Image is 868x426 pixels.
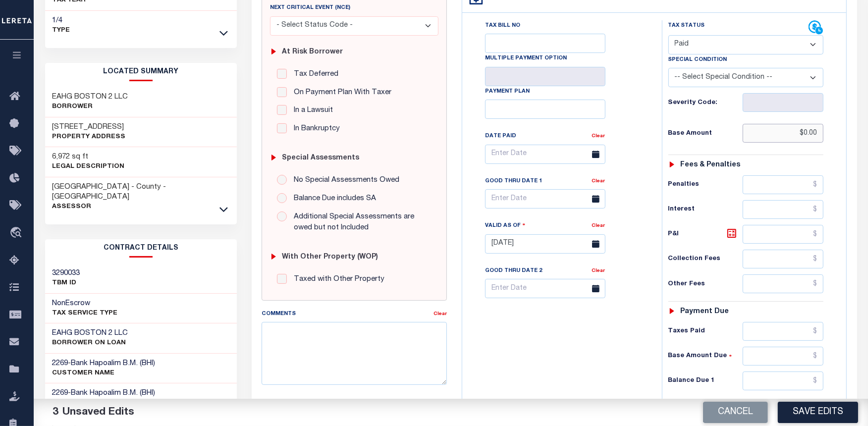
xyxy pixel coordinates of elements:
[282,48,343,56] h6: At Risk Borrower
[53,16,70,26] h3: 1/4
[743,250,824,268] input: $
[485,132,516,141] label: Date Paid
[53,102,128,112] p: Borrower
[485,189,605,209] input: Enter Date
[282,253,378,262] h6: with Other Property (WOP)
[668,352,743,360] h6: Base Amount Due
[53,369,156,378] p: CUSTOMER Name
[668,327,743,335] h6: Taxes Paid
[289,175,400,186] label: No Special Assessments Owed
[668,99,743,107] h6: Severity Code:
[485,145,605,164] input: Enter Date
[53,162,125,172] p: Legal Description
[668,227,743,241] h6: P&I
[668,181,743,189] h6: Penalties
[668,206,743,213] h6: Interest
[53,122,126,132] h3: [STREET_ADDRESS]
[289,87,392,99] label: On Payment Plan With Taxer
[668,280,743,288] h6: Other Fees
[289,193,377,205] label: Balance Due includes SA
[743,200,824,219] input: $
[262,310,296,319] label: Comments
[53,268,80,278] h3: 3290033
[289,274,385,285] label: Taxed with Other Property
[289,69,339,80] label: Tax Deferred
[743,274,824,293] input: $
[282,154,359,162] h6: Special Assessments
[668,56,727,64] label: Special Condition
[53,359,156,369] h3: -
[289,123,340,135] label: In Bankruptcy
[434,312,447,317] a: Clear
[680,308,729,316] h6: Payment due
[53,407,58,418] span: 3
[53,309,118,319] p: Tax Service Type
[743,372,824,390] input: $
[53,328,128,338] h3: EAHG BOSTON 2 LLC
[592,223,605,228] a: Clear
[485,221,526,230] label: Valid as Of
[668,255,743,263] h6: Collection Fees
[45,239,237,258] h2: CONTRACT details
[485,54,567,63] label: Multiple Payment Option
[668,22,705,30] label: Tax Status
[53,338,128,348] p: BORROWER ON LOAN
[53,152,125,162] h3: 6,972 sq ft
[743,225,824,244] input: $
[53,278,80,288] p: TBM ID
[71,360,156,367] span: Bank Hapoalim B.M. (BHI)
[743,124,824,143] input: $
[71,389,156,397] span: Bank Hapoalim B.M. (BHI)
[703,402,768,423] button: Cancel
[485,234,605,254] input: Enter Date
[668,377,743,385] h6: Balance Due 1
[53,389,68,397] span: 2269
[485,88,530,96] label: Payment Plan
[45,63,237,81] h2: LOCATED SUMMARY
[743,175,824,194] input: $
[53,26,70,36] p: Type
[485,22,520,30] label: Tax Bill No
[53,202,229,212] p: Assessor
[680,161,740,169] h6: Fees & Penalties
[270,4,350,12] label: Next Critical Event (NCE)
[592,179,605,184] a: Clear
[53,132,126,142] p: Property Address
[668,130,743,138] h6: Base Amount
[53,388,156,398] h3: -
[289,212,432,234] label: Additional Special Assessments are owed but not Included
[592,268,605,273] a: Clear
[743,347,824,366] input: $
[62,407,134,418] span: Unsaved Edits
[485,177,542,186] label: Good Thru Date 1
[53,92,128,102] h3: EAHG BOSTON 2 LLC
[53,299,118,309] h3: NonEscrow
[9,227,25,240] i: travel_explore
[289,105,333,116] label: In a Lawsuit
[53,360,68,367] span: 2269
[743,322,824,341] input: $
[778,402,858,423] button: Save Edits
[485,279,605,298] input: Enter Date
[53,182,229,202] h3: [GEOGRAPHIC_DATA] - County - [GEOGRAPHIC_DATA]
[485,267,542,275] label: Good Thru Date 2
[592,134,605,139] a: Clear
